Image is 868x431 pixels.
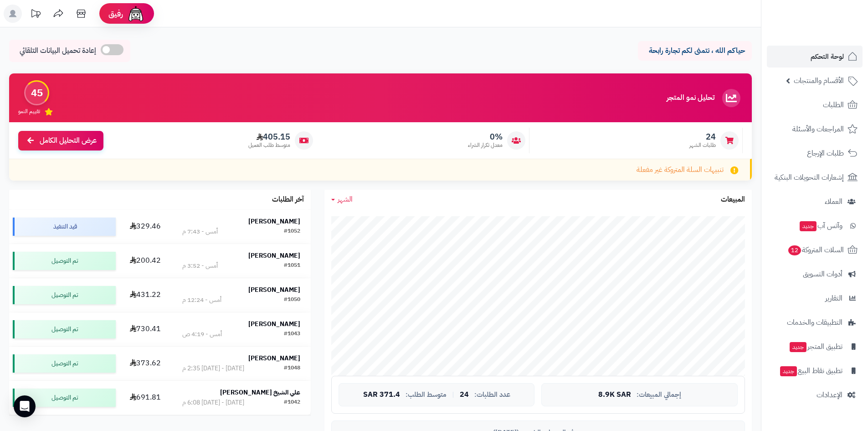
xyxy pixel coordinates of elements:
span: | [452,391,454,398]
a: التطبيقات والخدمات [767,312,863,333]
a: أدوات التسويق [767,263,863,285]
span: 12 [788,245,801,255]
span: السلات المتروكة [787,244,844,256]
a: الطلبات [767,94,863,116]
a: تطبيق نقاط البيعجديد [767,360,863,382]
td: 373.62 [119,347,172,380]
a: الشهر [331,194,353,205]
div: أمس - 3:52 م [182,261,218,270]
td: 329.46 [119,210,172,244]
span: عرض التحليل الكامل [40,135,97,146]
span: طلبات الشهر [689,141,716,149]
a: تحديثات المنصة [24,5,47,25]
div: قيد التنفيذ [13,218,116,236]
h3: آخر الطلبات [272,196,304,204]
div: أمس - 7:43 م [182,227,218,236]
div: Open Intercom Messenger [14,395,36,417]
span: إعادة تحميل البيانات التلقائي [20,46,96,56]
span: التطبيقات والخدمات [787,316,842,329]
span: المراجعات والأسئلة [792,123,844,135]
strong: [PERSON_NAME] [248,285,300,295]
img: ai-face.png [127,5,145,23]
a: لوحة التحكم [767,46,863,68]
span: 405.15 [248,132,290,142]
span: وآتس آب [799,219,842,232]
a: تطبيق المتجرجديد [767,336,863,358]
p: حياكم الله ، نتمنى لكم تجارة رابحة [645,46,745,56]
a: المراجعات والأسئلة [767,118,863,140]
img: logo-2.png [806,7,859,26]
span: متوسط الطلب: [406,391,447,399]
a: عرض التحليل الكامل [18,131,103,151]
strong: [PERSON_NAME] [248,251,300,260]
span: 24 [689,132,716,142]
div: تم التوصيل [13,320,116,338]
span: 24 [460,391,469,399]
span: رفيق [108,8,123,19]
span: إجمالي المبيعات: [637,391,681,399]
div: أمس - 12:24 م [182,296,221,305]
div: #1050 [284,296,300,305]
strong: [PERSON_NAME] [248,217,300,226]
div: [DATE] - [DATE] 6:08 م [182,398,244,407]
div: تم التوصيل [13,252,116,270]
a: إشعارات التحويلات البنكية [767,166,863,188]
span: متوسط طلب العميل [248,141,290,149]
span: معدل تكرار الشراء [468,141,503,149]
span: 8.9K SAR [598,391,631,399]
a: العملاء [767,191,863,213]
span: العملاء [825,195,842,208]
td: 691.81 [119,381,172,415]
div: #1051 [284,261,300,270]
span: جديد [800,221,817,231]
span: الأقسام والمنتجات [794,74,844,87]
div: #1042 [284,398,300,407]
span: تقييم النمو [18,108,40,115]
a: التقارير [767,287,863,309]
span: تطبيق نقاط البيع [779,364,842,377]
span: الإعدادات [817,389,842,401]
div: [DATE] - [DATE] 2:35 م [182,364,244,373]
h3: تحليل نمو المتجر [667,94,714,102]
div: تم التوصيل [13,389,116,407]
span: أدوات التسويق [803,268,842,280]
span: تنبيهات السلة المتروكة غير مفعلة [637,165,724,175]
span: لوحة التحكم [811,50,844,63]
h3: المبيعات [721,196,745,204]
span: جديد [790,342,806,352]
a: السلات المتروكة12 [767,239,863,261]
span: طلبات الإرجاع [807,147,844,160]
span: 371.4 SAR [363,391,400,399]
strong: علي الشيخ [PERSON_NAME] [220,388,300,397]
td: 431.22 [119,278,172,312]
td: 730.41 [119,312,172,346]
td: 200.42 [119,244,172,278]
div: تم التوصيل [13,354,116,373]
span: جديد [780,366,797,376]
span: الشهر [338,194,353,205]
div: أمس - 4:19 ص [182,330,222,339]
a: الإعدادات [767,384,863,406]
a: طلبات الإرجاع [767,142,863,164]
div: #1043 [284,330,300,339]
span: تطبيق المتجر [789,340,842,353]
strong: [PERSON_NAME] [248,353,300,363]
span: الطلبات [823,99,844,111]
span: إشعارات التحويلات البنكية [775,171,844,184]
div: #1052 [284,227,300,236]
span: التقارير [825,292,842,305]
span: 0% [468,132,503,142]
div: تم التوصيل [13,286,116,304]
span: عدد الطلبات: [474,391,510,399]
div: #1048 [284,364,300,373]
a: وآتس آبجديد [767,215,863,237]
strong: [PERSON_NAME] [248,319,300,329]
